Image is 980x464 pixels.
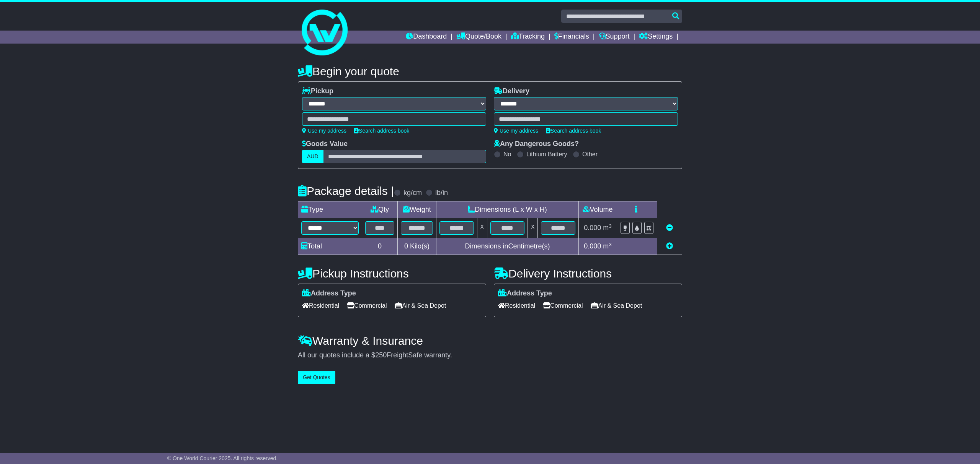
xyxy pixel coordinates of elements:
td: Total [298,238,362,255]
span: m [603,242,612,250]
span: Commercial [543,300,583,311]
h4: Begin your quote [298,65,682,78]
td: x [528,218,538,238]
h4: Delivery Instructions [494,267,682,280]
a: Tracking [511,31,545,44]
a: Settings [639,31,673,44]
sup: 3 [609,242,612,247]
label: kg/cm [403,189,422,197]
a: Dashboard [406,31,447,44]
h4: Warranty & Insurance [298,334,682,347]
span: Commercial [347,300,387,311]
span: Air & Sea Depot [395,300,446,311]
span: 250 [375,351,387,359]
label: No [503,151,511,158]
span: 0.000 [584,242,601,250]
label: Delivery [494,87,529,96]
a: Search address book [354,128,409,134]
td: Dimensions in Centimetre(s) [436,238,578,255]
label: Other [582,151,598,158]
a: Use my address [494,128,538,134]
td: Type [298,201,362,218]
td: Kilo(s) [398,238,436,255]
label: AUD [302,150,323,163]
td: 0 [362,238,398,255]
a: Add new item [666,242,673,250]
a: Financials [554,31,589,44]
button: Get Quotes [298,371,335,384]
a: Support [599,31,630,44]
span: © One World Courier 2025. All rights reserved. [167,455,278,461]
label: Pickup [302,87,333,96]
a: Use my address [302,128,346,134]
span: Residential [498,300,535,311]
label: Any Dangerous Goods? [494,140,579,148]
label: Lithium Battery [526,151,567,158]
label: lb/in [435,189,448,197]
sup: 3 [609,223,612,229]
span: 0 [404,242,408,250]
a: Remove this item [666,224,673,232]
td: x [477,218,487,238]
td: Qty [362,201,398,218]
label: Address Type [498,289,552,298]
a: Search address book [546,128,601,134]
td: Volume [578,201,617,218]
h4: Pickup Instructions [298,267,486,280]
h4: Package details | [298,185,394,197]
span: Air & Sea Depot [591,300,642,311]
span: 0.000 [584,224,601,232]
div: All our quotes include a $ FreightSafe warranty. [298,351,682,360]
span: m [603,224,612,232]
label: Goods Value [302,140,348,148]
label: Address Type [302,289,356,298]
td: Weight [398,201,436,218]
span: Residential [302,300,339,311]
td: Dimensions (L x W x H) [436,201,578,218]
a: Quote/Book [456,31,501,44]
